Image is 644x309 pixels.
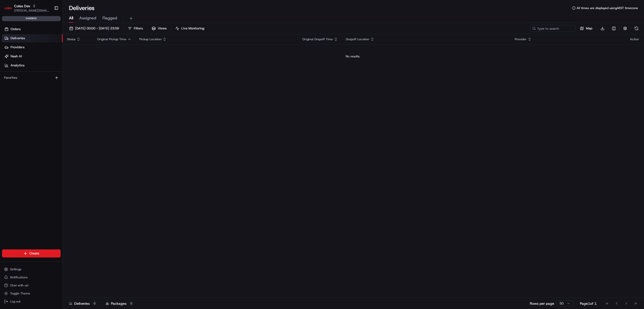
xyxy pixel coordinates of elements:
span: Map [586,26,592,31]
button: Live Monitoring [173,25,207,32]
button: Coles Dev [14,4,30,9]
span: All [69,15,73,21]
span: Analytics [11,63,24,68]
span: Original Pickup Time [97,37,126,41]
div: No results. [65,54,641,58]
button: Chat with us! [2,282,61,289]
div: Packages [106,301,134,306]
a: Nash AI [2,52,63,60]
span: Original Dropoff Time [302,37,333,41]
span: Log out [10,299,20,303]
span: All times are displayed using AEST timezone [577,6,638,10]
button: Refresh [633,25,640,32]
span: Assigned [79,15,96,21]
div: Page 1 of 1 [580,301,597,306]
span: Live Monitoring [181,26,204,31]
button: Views [149,25,169,32]
img: Coles Dev [4,4,12,12]
div: 0 [129,301,134,306]
button: Toggle Theme [2,290,61,297]
span: Settings [10,267,21,271]
button: [DATE] 00:00 - [DATE] 23:59 [67,25,121,32]
span: Nash AI [11,54,22,59]
div: 0 [92,301,97,306]
span: Filters [134,26,143,31]
button: Notifications [2,274,61,281]
a: Providers [2,43,63,51]
a: Analytics [2,61,63,69]
span: Pickup Location [139,37,162,41]
button: [PERSON_NAME][EMAIL_ADDRESS][PERSON_NAME][DOMAIN_NAME] [14,9,50,13]
span: Flagged [102,15,117,21]
span: Deliveries [11,36,25,40]
input: Type to search [530,25,576,32]
div: sandbox [2,16,61,21]
span: Chat with us! [10,283,28,287]
div: Action [630,37,639,41]
button: Settings [2,266,61,273]
span: Notifications [10,275,28,279]
span: Orders [11,27,21,31]
span: [DATE] 00:00 - [DATE] 23:59 [75,26,119,31]
span: Provider [515,37,527,41]
span: Toggle Theme [10,291,30,295]
a: Orders [2,25,63,33]
p: Rows per page [530,301,554,306]
span: Status [67,37,75,41]
div: Favorites [2,74,61,82]
span: Create [29,251,39,256]
span: Dropoff Location [346,37,369,41]
button: Create [2,249,61,257]
span: Providers [11,45,24,50]
button: Filters [126,25,145,32]
button: Coles DevColes Dev[PERSON_NAME][EMAIL_ADDRESS][PERSON_NAME][DOMAIN_NAME] [2,2,52,14]
a: Deliveries [2,34,63,42]
h1: Deliveries [69,4,95,12]
button: Log out [2,298,61,305]
span: Views [158,26,167,31]
div: Deliveries [69,301,97,306]
button: Map [578,25,595,32]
